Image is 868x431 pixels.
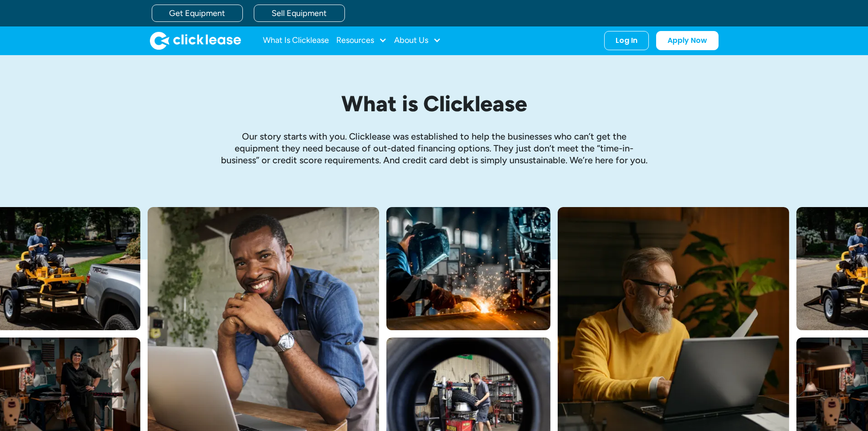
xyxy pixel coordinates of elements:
a: Sell Equipment [254,5,345,22]
div: Log In [616,36,637,45]
a: Apply Now [656,31,719,50]
img: A welder in a large mask working on a large pipe [386,207,550,330]
div: About Us [394,31,441,50]
a: What Is Clicklease [263,31,329,50]
p: Our story starts with you. Clicklease was established to help the businesses who can’t get the eq... [220,130,648,166]
a: home [150,31,241,50]
h1: What is Clicklease [220,92,648,116]
img: Clicklease logo [150,31,241,50]
div: Resources [336,31,387,50]
a: Get Equipment [152,5,243,22]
